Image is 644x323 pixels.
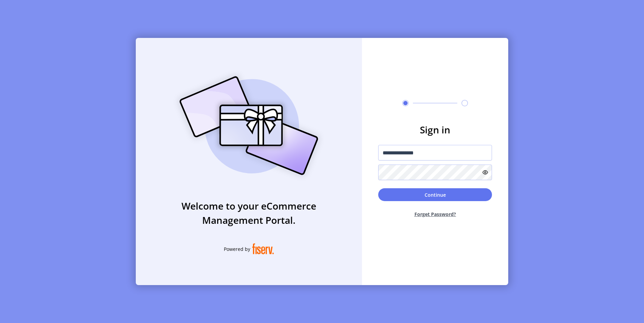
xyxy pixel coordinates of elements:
h3: Sign in [378,123,492,137]
h3: Welcome to your eCommerce Management Portal. [136,199,362,227]
button: Forget Password? [378,205,492,223]
button: Continue [378,188,492,201]
img: card_Illustration.svg [169,69,328,182]
span: Powered by [224,245,250,253]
